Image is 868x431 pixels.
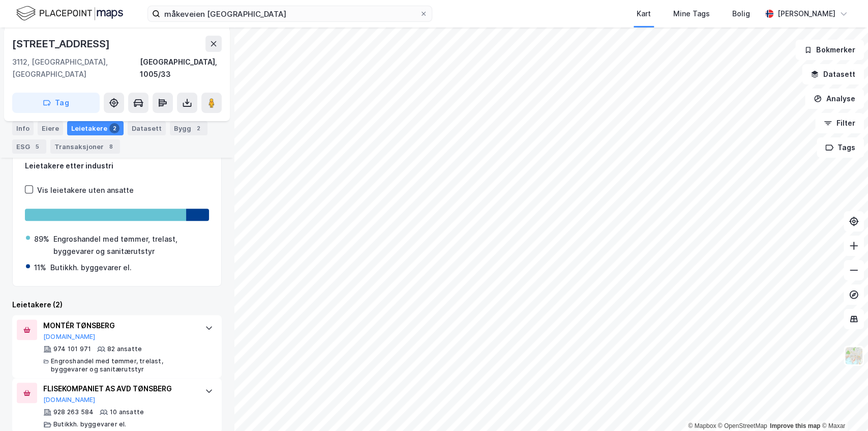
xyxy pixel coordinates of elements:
div: Butikkh. byggevarer el. [53,420,127,428]
div: 10 ansatte [110,408,144,416]
button: Datasett [802,64,864,84]
div: 89% [34,233,49,245]
input: Søk på adresse, matrikkel, gårdeiere, leietakere eller personer [160,6,420,21]
div: [GEOGRAPHIC_DATA], 1005/33 [140,56,222,80]
div: Mine Tags [673,8,710,20]
a: Improve this map [770,422,820,429]
a: OpenStreetMap [718,422,767,429]
div: 5 [32,141,42,152]
div: [STREET_ADDRESS] [12,36,112,52]
div: Leietakere etter industri [25,160,209,172]
div: 82 ansatte [107,345,142,353]
div: Butikkh. byggevarer el. [50,262,132,274]
div: Leietakere (2) [12,299,222,311]
img: Z [844,346,863,365]
button: Filter [815,113,864,133]
div: MONTÉR TØNSBERG [43,320,195,332]
div: 8 [106,141,116,152]
a: Mapbox [688,422,716,429]
div: Vis leietakere uten ansatte [37,184,134,196]
button: [DOMAIN_NAME] [43,396,96,404]
div: [PERSON_NAME] [777,8,835,20]
button: Analyse [805,89,864,109]
button: Bokmerker [795,40,864,60]
div: Bolig [732,8,750,20]
div: FLISEKOMPANIET AS AVD TØNSBERG [43,383,195,395]
iframe: Chat Widget [817,382,868,431]
div: Transaksjoner [50,139,120,154]
div: ESG [12,139,46,154]
div: Kontrollprogram for chat [817,382,868,431]
div: Info [12,121,34,135]
button: [DOMAIN_NAME] [43,333,96,341]
div: 2 [193,123,203,133]
div: Bygg [170,121,207,135]
div: Kart [637,8,651,20]
div: 3112, [GEOGRAPHIC_DATA], [GEOGRAPHIC_DATA] [12,56,140,80]
div: Engroshandel med tømmer, trelast, byggevarer og sanitærutstyr [53,233,208,257]
div: 2 [109,123,119,133]
div: Datasett [128,121,166,135]
img: logo.f888ab2527a4732fd821a326f86c7f29.svg [16,5,123,22]
div: Eiere [38,121,63,135]
button: Tags [817,137,864,158]
div: 928 263 584 [53,408,94,416]
div: 974 101 971 [53,345,91,353]
div: Leietakere [67,121,124,135]
div: 11% [34,262,46,274]
div: Engroshandel med tømmer, trelast, byggevarer og sanitærutstyr [51,357,195,373]
button: Tag [12,93,100,113]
